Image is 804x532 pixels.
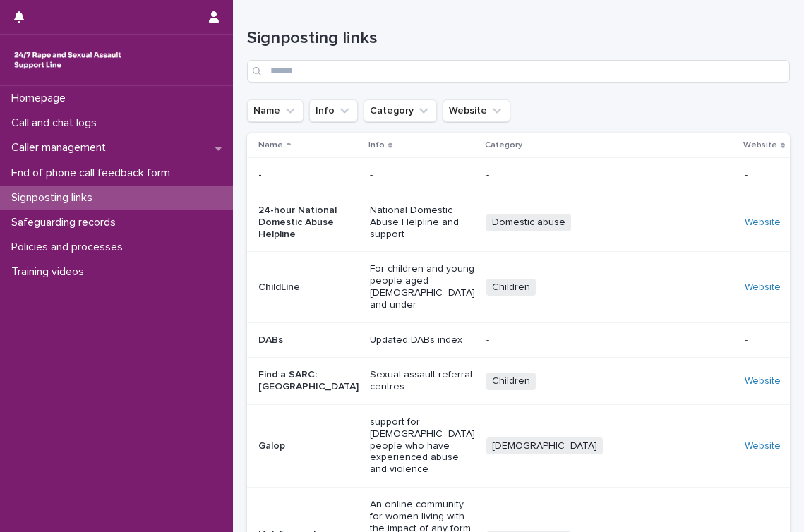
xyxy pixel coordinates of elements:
p: - [486,169,733,181]
span: [DEMOGRAPHIC_DATA] [486,437,603,455]
img: rhQMoQhaT3yELyF149Cw [11,46,124,74]
p: Updated DABs index [370,334,475,346]
p: National Domestic Abuse Helpline and support [370,205,475,240]
p: 24-hour National Domestic Abuse Helpline [258,205,359,240]
p: Website [743,138,777,153]
p: - [258,169,359,181]
p: Safeguarding records [6,216,127,229]
a: Website [745,217,781,227]
p: End of phone call feedback form [6,167,181,180]
a: Website [745,441,781,451]
a: Website [745,376,781,386]
button: Category [364,99,437,122]
p: Policies and processes [6,241,134,254]
p: - [745,167,750,181]
p: - [486,334,733,346]
p: Caller management [6,141,117,155]
p: Find a SARC: [GEOGRAPHIC_DATA] [258,369,359,393]
p: Info [368,138,385,153]
button: Name [247,99,304,122]
p: DABs [258,334,359,346]
p: Name [258,138,283,153]
p: Homepage [6,92,77,105]
p: ChildLine [258,282,359,294]
span: Children [486,373,536,390]
span: Domestic abuse [486,214,571,231]
p: For children and young people aged [DEMOGRAPHIC_DATA] and under [370,263,475,310]
span: Children [486,279,536,296]
button: Info [309,99,358,122]
p: support for [DEMOGRAPHIC_DATA] people who have experienced abuse and violence [370,416,475,476]
p: Training videos [6,265,95,279]
button: Website [443,99,510,122]
h1: Signposting links [247,28,790,49]
p: - [370,169,475,181]
a: Website [745,282,781,292]
p: - [745,332,750,346]
p: Call and chat logs [6,116,108,130]
p: Sexual assault referral centres [370,369,475,393]
p: Galop [258,440,359,452]
input: Search [247,60,790,83]
p: Category [485,138,522,153]
p: Signposting links [6,191,104,205]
